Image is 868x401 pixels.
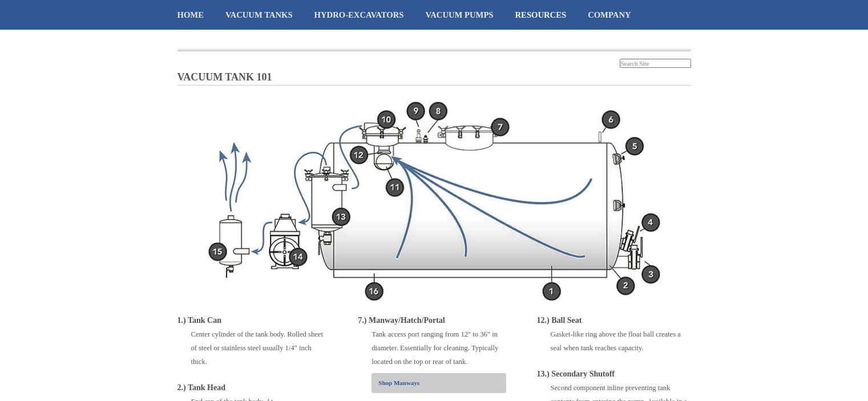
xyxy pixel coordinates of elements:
span: 13.) Secondary Shutoff [537,370,615,378]
input: Search Site [620,59,691,68]
span: Center cylinder of the tank body. Rolled sheet of steel or stainless steel usually 1/4" inch thick. [191,330,323,366]
span: VACUUM TANK 101 [177,71,272,83]
span: Shop Manways [378,379,419,386]
span: Gasket-like ring above the float ball creates a seal when tank reaches capacity. [551,330,681,352]
span: Tank access port ranging from 12" to 36" in diameter. Essentially for cleaning. Typically located... [372,330,498,366]
span: 7.) Manway/Hatch/Portal [358,316,445,325]
span: 2.) Tank Head [177,383,225,392]
span: 1.) Tank Can [177,316,221,325]
span: 12.) Ball Seat [537,316,582,325]
a: Shop Manways [378,376,506,390]
img: Stacks Image 11854 [206,100,663,302]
